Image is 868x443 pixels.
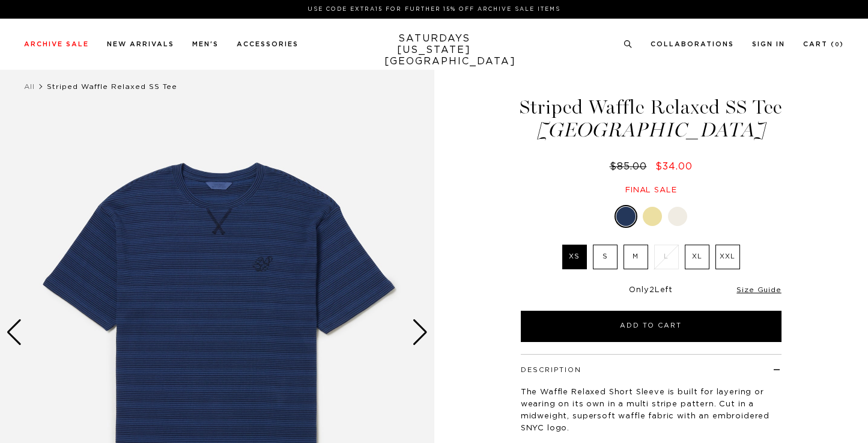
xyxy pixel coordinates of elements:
[519,185,783,195] div: Final sale
[715,245,740,269] label: XXL
[562,245,587,269] label: XS
[519,97,783,140] h1: Striped Waffle Relaxed SS Tee
[651,41,734,47] a: Collaborations
[521,311,782,342] button: Add to Cart
[610,162,652,171] del: $85.00
[237,41,299,47] a: Accessories
[519,120,783,140] span: [GEOGRAPHIC_DATA]
[6,319,22,346] div: Previous slide
[803,41,844,47] a: Cart (0)
[835,42,840,47] small: 0
[752,41,785,47] a: Sign In
[521,386,782,435] p: The Waffle Relaxed Short Sleeve is built for layering or wearing on its own in a multi stripe pat...
[655,162,693,171] span: $34.00
[384,33,484,67] a: SATURDAYS[US_STATE][GEOGRAPHIC_DATA]
[29,5,839,14] p: Use Code EXTRA15 for Further 15% Off Archive Sale Items
[649,286,655,294] span: 2
[412,319,428,346] div: Next slide
[736,286,781,293] a: Size Guide
[624,245,648,269] label: M
[521,367,581,373] button: Description
[192,41,219,47] a: Men's
[521,286,782,296] div: Only Left
[107,41,174,47] a: New Arrivals
[47,83,177,90] span: Striped Waffle Relaxed SS Tee
[24,41,89,47] a: Archive Sale
[593,245,618,269] label: S
[24,83,35,90] a: All
[685,245,709,269] label: XL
